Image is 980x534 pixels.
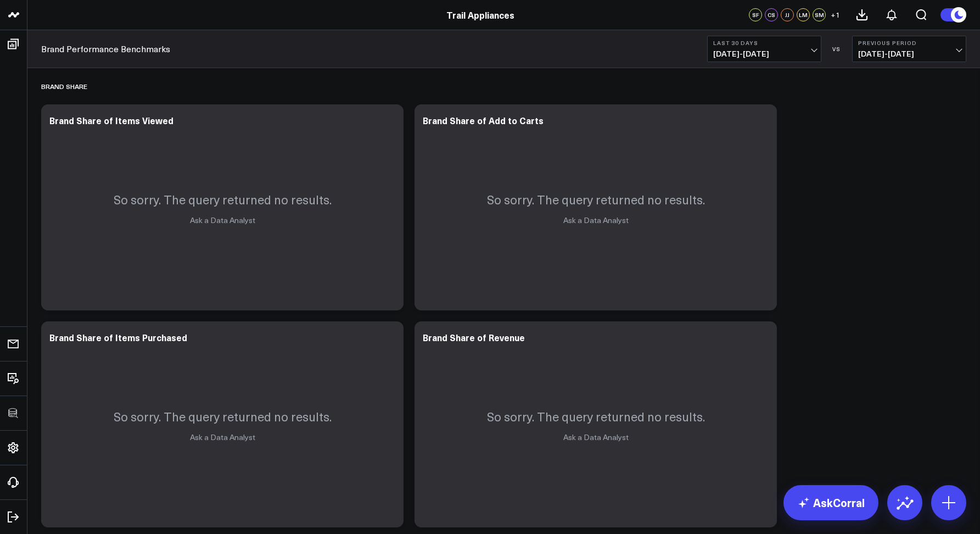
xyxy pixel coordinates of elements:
[707,36,821,62] button: Last 30 Days[DATE]-[DATE]
[765,8,778,21] div: CS
[487,191,705,208] p: So sorry. The query returned no results.
[713,40,815,46] b: Last 30 Days
[190,432,255,442] a: Ask a Data Analyst
[41,43,170,55] a: Brand Performance Benchmarks
[49,331,187,343] div: Brand Share of Items Purchased
[827,46,847,52] div: VS
[749,8,762,21] div: SF
[852,36,966,62] button: Previous Period[DATE]-[DATE]
[858,49,960,58] span: [DATE] - [DATE]
[563,432,629,442] a: Ask a Data Analyst
[797,8,810,21] div: LM
[831,11,840,19] span: + 1
[114,191,332,208] p: So sorry. The query returned no results.
[563,215,629,225] a: Ask a Data Analyst
[114,408,332,425] p: So sorry. The query returned no results.
[446,9,514,21] a: Trail Appliances
[423,114,544,126] div: Brand Share of Add to Carts
[41,74,87,99] div: Brand Share
[858,40,960,46] b: Previous Period
[783,485,878,520] a: AskCorral
[423,331,525,343] div: Brand Share of Revenue
[487,408,705,425] p: So sorry. The query returned no results.
[813,8,826,21] div: SM
[190,215,255,225] a: Ask a Data Analyst
[713,49,815,58] span: [DATE] - [DATE]
[781,8,794,21] div: JJ
[49,114,173,126] div: Brand Share of Items Viewed
[828,8,842,21] button: +1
